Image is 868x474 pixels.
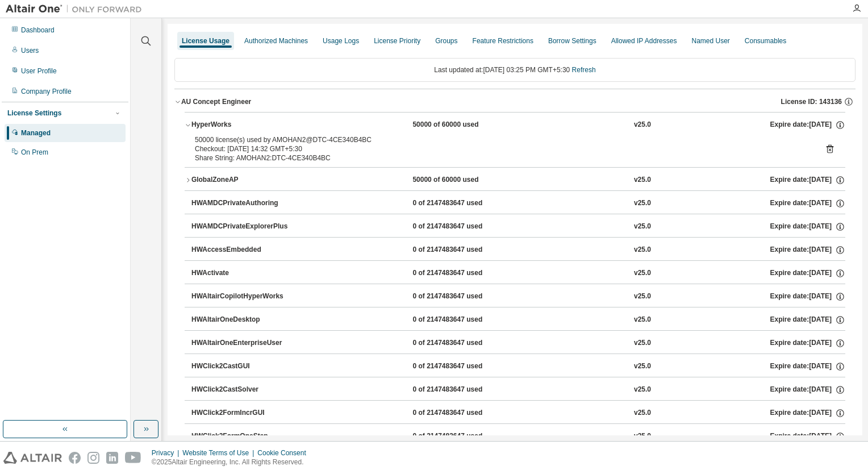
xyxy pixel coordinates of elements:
[106,452,118,464] img: linkedin.svg
[770,175,845,185] div: Expire date: [DATE]
[634,292,651,302] div: v25.0
[21,148,48,157] div: On Prem
[191,424,845,449] button: HWClick2FormOneStep0 of 2147483647 usedv25.0Expire date:[DATE]
[691,36,729,45] div: Named User
[412,408,515,418] div: 0 of 2147483647 used
[174,89,856,114] button: AU Concept EngineerLicense ID: 143136
[191,245,294,255] div: HWAccessEmbedded
[21,46,39,55] div: Users
[191,222,294,232] div: HWAMDCPrivateExplorerPlus
[745,36,786,45] div: Consumables
[374,36,420,45] div: License Priority
[412,245,515,255] div: 0 of 2147483647 used
[191,408,294,418] div: HWClick2FormIncrGUI
[87,452,99,464] img: instagram.svg
[191,120,294,130] div: HyperWorks
[191,284,845,309] button: HWAltairCopilotHyperWorks0 of 2147483647 usedv25.0Expire date:[DATE]
[191,191,845,216] button: HWAMDCPrivateAuthoring0 of 2147483647 usedv25.0Expire date:[DATE]
[191,354,845,379] button: HWClick2CastGUI0 of 2147483647 usedv25.0Expire date:[DATE]
[412,338,515,348] div: 0 of 2147483647 used
[634,385,651,395] div: v25.0
[770,222,845,232] div: Expire date: [DATE]
[412,268,515,278] div: 0 of 2147483647 used
[191,431,294,442] div: HWClick2FormOneStep
[185,168,845,193] button: GlobalZoneAP50000 of 60000 usedv25.0Expire date:[DATE]
[770,338,845,348] div: Expire date: [DATE]
[412,292,515,302] div: 0 of 2147483647 used
[191,175,294,185] div: GlobalZoneAP
[3,452,62,464] img: altair_logo.svg
[21,128,51,138] div: Managed
[181,97,251,106] div: AU Concept Engineer
[191,361,294,372] div: HWClick2CastGUI
[191,331,845,356] button: HWAltairOneEnterpriseUser0 of 2147483647 usedv25.0Expire date:[DATE]
[182,448,257,458] div: Website Terms of Use
[195,135,808,144] div: 50000 license(s) used by AMOHAN2@DTC-4CE340B4BC
[6,3,148,15] img: Altair One
[770,245,845,255] div: Expire date: [DATE]
[191,338,294,348] div: HWAltairOneEnterpriseUser
[634,408,651,418] div: v25.0
[174,58,856,82] div: Last updated at: [DATE] 03:25 PM GMT+5:30
[191,292,294,302] div: HWAltairCopilotHyperWorks
[191,261,845,286] button: HWActivate0 of 2147483647 usedv25.0Expire date:[DATE]
[473,36,533,45] div: Feature Restrictions
[21,87,72,96] div: Company Profile
[634,268,651,278] div: v25.0
[412,315,515,325] div: 0 of 2147483647 used
[191,377,845,402] button: HWClick2CastSolver0 of 2147483647 usedv25.0Expire date:[DATE]
[770,361,845,372] div: Expire date: [DATE]
[412,431,515,442] div: 0 of 2147483647 used
[191,198,294,209] div: HWAMDCPrivateAuthoring
[770,385,845,395] div: Expire date: [DATE]
[7,109,61,118] div: License Settings
[195,153,808,163] div: Share String: AMOHAN2:DTC-4CE340B4BC
[770,198,845,209] div: Expire date: [DATE]
[770,120,845,130] div: Expire date: [DATE]
[634,198,651,209] div: v25.0
[611,36,677,45] div: Allowed IP Addresses
[634,245,651,255] div: v25.0
[191,385,294,395] div: HWClick2CastSolver
[21,66,57,76] div: User Profile
[125,452,141,464] img: youtube.svg
[548,36,596,45] div: Borrow Settings
[634,120,651,130] div: v25.0
[412,361,515,372] div: 0 of 2147483647 used
[770,315,845,325] div: Expire date: [DATE]
[634,315,651,325] div: v25.0
[191,315,294,325] div: HWAltairOneDesktop
[770,408,845,418] div: Expire date: [DATE]
[634,338,651,348] div: v25.0
[634,222,651,232] div: v25.0
[191,268,294,278] div: HWActivate
[781,97,842,106] span: License ID: 143136
[634,361,651,372] div: v25.0
[185,113,845,138] button: HyperWorks50000 of 60000 usedv25.0Expire date:[DATE]
[195,144,808,153] div: Checkout: [DATE] 14:32 GMT+5:30
[634,431,651,442] div: v25.0
[770,292,845,302] div: Expire date: [DATE]
[634,175,651,185] div: v25.0
[191,307,845,332] button: HWAltairOneDesktop0 of 2147483647 usedv25.0Expire date:[DATE]
[191,401,845,426] button: HWClick2FormIncrGUI0 of 2147483647 usedv25.0Expire date:[DATE]
[21,26,55,35] div: Dashboard
[770,268,845,278] div: Expire date: [DATE]
[244,36,308,45] div: Authorized Machines
[182,36,229,45] div: License Usage
[435,36,457,45] div: Groups
[323,36,359,45] div: Usage Logs
[257,448,312,458] div: Cookie Consent
[69,452,81,464] img: facebook.svg
[412,385,515,395] div: 0 of 2147483647 used
[152,448,182,458] div: Privacy
[412,222,515,232] div: 0 of 2147483647 used
[191,238,845,263] button: HWAccessEmbedded0 of 2147483647 usedv25.0Expire date:[DATE]
[412,120,515,130] div: 50000 of 60000 used
[152,458,313,467] p: © 2025 Altair Engineering, Inc. All Rights Reserved.
[770,431,845,442] div: Expire date: [DATE]
[572,66,596,74] a: Refresh
[412,198,515,209] div: 0 of 2147483647 used
[412,175,515,185] div: 50000 of 60000 used
[191,214,845,239] button: HWAMDCPrivateExplorerPlus0 of 2147483647 usedv25.0Expire date:[DATE]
